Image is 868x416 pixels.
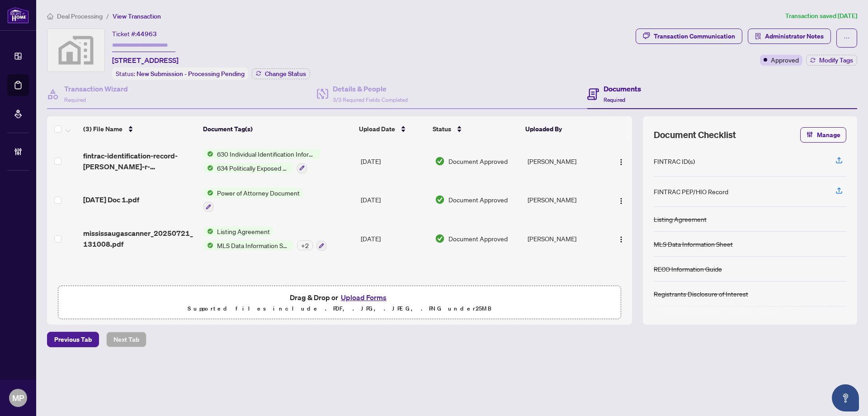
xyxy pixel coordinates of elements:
span: Document Checklist [654,129,736,141]
button: Status IconListing AgreementStatus IconMLS Data Information Sheet+2 [203,226,326,251]
h4: Details & People [333,83,408,94]
span: fintrac-identification-record-[PERSON_NAME]-r-[PERSON_NAME]-20250721-122433.pdf [83,150,196,172]
button: Status IconPower of Attorney Document [203,188,303,212]
span: Modify Tags [819,57,853,63]
span: 44963 [137,30,157,38]
li: / [106,11,109,21]
span: MLS Data Information Sheet [213,240,293,250]
span: solution [755,33,761,39]
button: Logo [614,192,628,207]
img: Logo [618,236,625,243]
th: (3) File Name [80,116,199,142]
span: mississaugascanner_20250721_131008.pdf [83,228,196,249]
span: Power of Attorney Document [213,188,303,198]
span: New Submission - Processing Pending [137,70,245,78]
div: FINTRAC PEP/HIO Record [654,186,728,196]
th: Document Tag(s) [199,116,355,142]
div: Transaction Communication [654,29,735,43]
th: Uploaded By [522,116,603,142]
span: Upload Date [359,124,395,134]
span: Document Approved [448,156,508,166]
span: Drag & Drop or [290,292,389,303]
span: Document Approved [448,195,508,205]
article: Transaction saved [DATE] [785,11,857,21]
span: Listing Agreement [213,226,274,236]
span: Administrator Notes [765,29,824,43]
span: Status [433,124,451,134]
img: svg%3e [47,29,104,72]
span: Drag & Drop orUpload FormsSupported files include .PDF, .JPG, .JPEG, .PNG under25MB [58,286,621,320]
img: Status Icon [203,163,213,173]
p: Supported files include .PDF, .JPG, .JPEG, .PNG under 25 MB [64,303,615,314]
span: 630 Individual Identification Information Record [213,149,321,159]
button: Modify Tags [806,55,857,66]
td: [PERSON_NAME] [524,219,606,258]
div: Status: [112,67,248,80]
button: Transaction Communication [636,29,742,44]
span: Approved [771,55,799,65]
span: Previous Tab [54,332,92,347]
button: Manage [800,127,846,143]
span: 634 Politically Exposed Person/Head of International Organization Checklist/Record [213,163,293,173]
img: Document Status [435,156,445,166]
img: logo [7,7,29,24]
h4: Documents [604,83,641,94]
button: Logo [614,154,628,168]
div: RECO Information Guide [654,264,722,274]
img: Status Icon [203,149,213,159]
button: Upload Forms [338,292,389,303]
td: [PERSON_NAME] [524,142,606,181]
td: [DATE] [357,142,431,181]
span: home [47,13,53,19]
button: Open asap [832,384,859,411]
td: [DATE] [357,219,431,258]
img: Document Status [435,234,445,244]
span: ellipsis [844,35,850,41]
div: Ticket #: [112,29,157,39]
div: Registrants Disclosure of Interest [654,289,748,299]
div: FINTRAC ID(s) [654,156,695,166]
span: View Transaction [113,12,161,20]
span: Manage [817,128,840,142]
button: Logo [614,231,628,246]
div: MLS Data Information Sheet [654,239,733,249]
img: Status Icon [203,188,213,198]
span: Required [64,96,86,103]
span: Document Approved [448,234,508,244]
img: Document Status [435,195,445,205]
th: Status [429,116,521,142]
button: Next Tab [106,332,146,347]
span: (3) File Name [83,124,123,134]
span: MP [12,392,24,404]
img: Logo [618,197,625,205]
button: Change Status [252,68,310,79]
span: Change Status [265,71,306,77]
button: Status Icon630 Individual Identification Information RecordStatus Icon634 Politically Exposed Per... [203,149,321,173]
img: Logo [618,158,625,166]
div: Listing Agreement [654,214,707,224]
span: 3/3 Required Fields Completed [333,96,408,103]
img: Status Icon [203,226,213,236]
th: Upload Date [355,116,429,142]
img: Status Icon [203,240,213,250]
button: Previous Tab [47,332,99,347]
h4: Transaction Wizard [64,83,128,94]
span: Deal Processing [57,12,103,20]
td: [PERSON_NAME] [524,181,606,220]
div: + 2 [297,240,313,250]
button: Administrator Notes [748,29,831,44]
td: [DATE] [357,181,431,220]
span: [DATE] Doc 1.pdf [83,194,139,205]
span: Required [604,96,625,103]
span: [STREET_ADDRESS] [112,55,179,66]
